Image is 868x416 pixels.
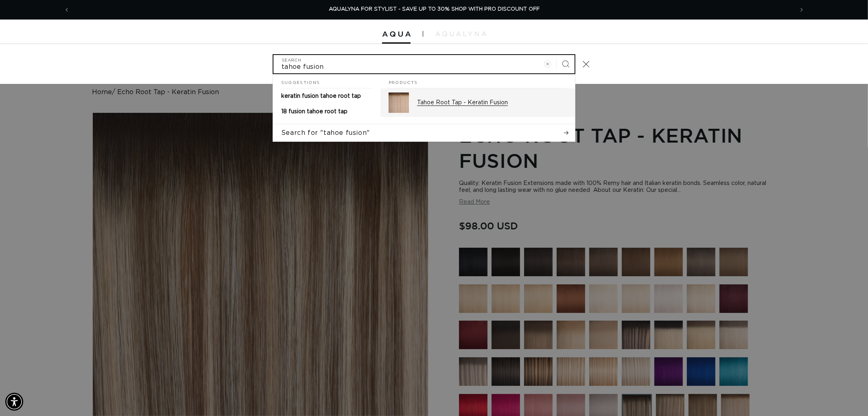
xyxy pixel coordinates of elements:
img: aqualyna.com [435,31,486,36]
button: Clear search term [539,55,557,73]
span: keratin fusion tahoe root tap [281,93,361,99]
a: 18 fusion tahoe root tap [273,104,380,119]
p: 18 fusion tahoe root tap [281,108,348,115]
img: Aqua Hair Extensions [382,31,411,37]
iframe: Chat Widget [754,328,868,416]
p: keratin fusion tahoe root tap [281,92,361,100]
img: Tahoe Root Tap - Keratin Fusion [389,92,409,113]
div: Accessibility Menu [5,393,23,411]
p: Tahoe Root Tap - Keratin Fusion [417,99,567,106]
button: Next announcement [793,2,811,18]
button: Close [577,55,595,73]
button: Search [557,55,575,73]
span: 18 fusion tahoe root tap [281,109,348,114]
h2: Suggestions [281,74,372,89]
span: AQUALYNA FOR STYLIST - SAVE UP TO 30% SHOP WITH PRO DISCOUNT OFF [329,7,540,12]
button: Previous announcement [58,2,76,18]
h2: Products [389,74,567,89]
a: keratin fusion tahoe root tap [273,88,380,104]
span: Search for "tahoe fusion" [281,128,370,137]
input: Search [273,55,575,73]
a: Tahoe Root Tap - Keratin Fusion [380,88,575,117]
